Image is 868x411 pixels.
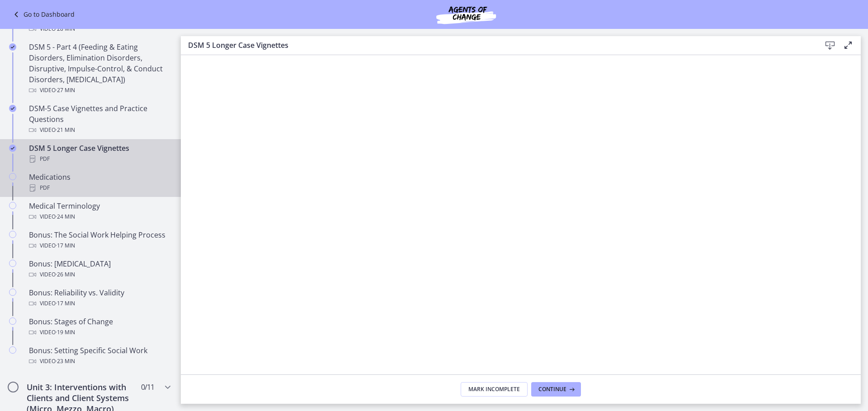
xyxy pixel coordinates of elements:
div: Video [29,211,170,222]
div: Video [29,125,170,135]
div: Bonus: The Social Work Helping Process [29,229,170,251]
span: 0 / 11 [141,382,154,392]
span: · 17 min [56,298,75,309]
i: Completed [9,145,16,152]
span: · 17 min [56,240,75,251]
i: Completed [9,43,16,51]
span: · 26 min [56,269,75,280]
span: Continue [538,386,566,393]
div: Medications [29,172,170,193]
span: · 28 min [56,23,75,34]
div: Bonus: Reliability vs. Validity [29,287,170,309]
div: Bonus: Setting Specific Social Work [29,345,170,367]
span: Mark Incomplete [468,386,520,393]
div: DSM-5 Case Vignettes and Practice Questions [29,103,170,135]
div: Bonus: Stages of Change [29,316,170,338]
h3: DSM 5 Longer Case Vignettes [188,40,807,51]
div: DSM 5 Longer Case Vignettes [29,143,170,164]
div: PDF [29,154,170,164]
div: Medical Terminology [29,201,170,222]
button: Mark Incomplete [461,382,528,397]
div: PDF [29,182,170,193]
div: Video [29,298,170,309]
button: Continue [531,382,581,397]
span: · 23 min [56,356,75,367]
span: · 24 min [56,211,75,222]
div: Video [29,269,170,280]
img: Agents of Change Social Work Test Prep [412,4,520,25]
i: Completed [9,105,16,112]
div: Video [29,23,170,34]
div: Video [29,356,170,367]
div: Video [29,85,170,96]
div: Video [29,327,170,338]
div: Video [29,240,170,251]
span: · 27 min [56,85,75,96]
span: · 19 min [56,327,75,338]
div: Bonus: [MEDICAL_DATA] [29,258,170,280]
div: DSM 5 - Part 4 (Feeding & Eating Disorders, Elimination Disorders, Disruptive, Impulse-Control, &... [29,42,170,96]
span: · 21 min [56,125,75,135]
a: Go to Dashboard [11,9,75,20]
